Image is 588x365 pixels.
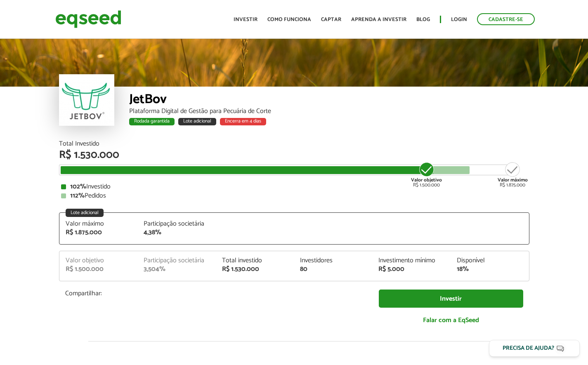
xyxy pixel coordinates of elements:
div: Lote adicional [66,209,104,217]
div: JetBov [129,93,529,108]
div: Pedidos [61,193,527,199]
div: Rodada garantida [129,118,175,125]
div: Encerra em 4 dias [220,118,266,125]
a: Como funciona [267,17,311,22]
a: Blog [416,17,430,22]
div: R$ 1.530.000 [59,150,529,160]
div: R$ 1.530.000 [222,266,288,273]
a: Falar com a EqSeed [379,312,523,329]
a: Login [451,17,467,22]
strong: Valor máximo [498,176,528,184]
div: 18% [457,266,523,273]
div: Valor máximo [66,221,132,227]
a: Aprenda a investir [351,17,406,22]
strong: 102% [70,181,86,192]
p: Compartilhar: [65,290,366,297]
div: Investido [61,184,527,190]
div: 3,504% [144,266,210,273]
div: Participação societária [144,221,210,227]
div: Investidores [300,257,366,264]
div: Participação societária [144,257,210,264]
strong: 112% [70,190,85,201]
a: Captar [321,17,341,22]
div: Valor objetivo [66,257,132,264]
div: Total investido [222,257,288,264]
div: R$ 1.500.000 [411,161,442,188]
div: Lote adicional [178,118,216,125]
a: Investir [379,290,523,308]
div: Disponível [457,257,523,264]
a: Cadastre-se [477,13,535,25]
a: Investir [234,17,257,22]
strong: Valor objetivo [411,176,442,184]
div: Total Investido [59,141,529,147]
div: R$ 1.500.000 [66,266,132,273]
div: 80 [300,266,366,273]
div: Investimento mínimo [378,257,444,264]
div: Plataforma Digital de Gestão para Pecuária de Corte [129,108,529,115]
div: R$ 1.875.000 [498,161,528,188]
img: EqSeed [55,8,121,30]
div: R$ 5.000 [378,266,444,273]
div: 4,38% [144,229,210,236]
div: R$ 1.875.000 [66,229,132,236]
